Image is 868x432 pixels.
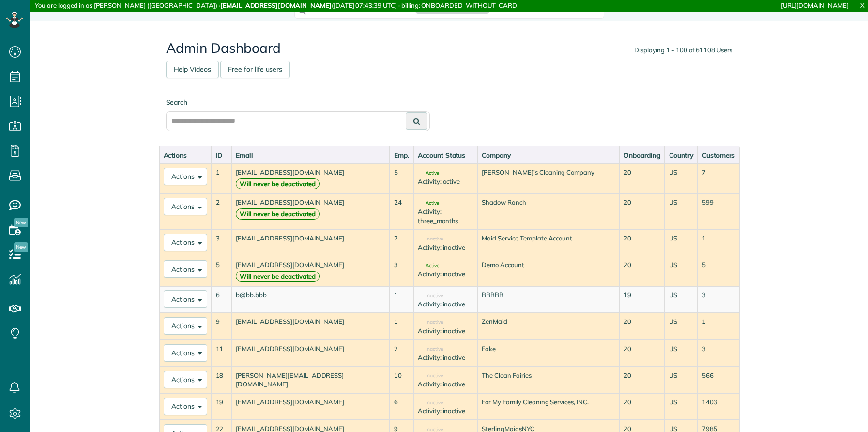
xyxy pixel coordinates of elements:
a: [URL][DOMAIN_NAME] [781,1,849,9]
td: ZenMaid [477,313,619,339]
td: 19 [212,393,232,420]
div: Emp. [394,150,409,160]
div: Activity: inactive [418,300,473,309]
span: Inactive [418,427,443,432]
td: 3 [698,340,739,367]
td: [PERSON_NAME][EMAIL_ADDRESS][DOMAIN_NAME] [231,367,390,393]
button: Actions [164,290,207,308]
div: Customers [702,150,735,160]
td: 599 [698,193,739,229]
td: 20 [619,313,665,339]
div: Actions [164,150,207,160]
td: 11 [212,340,232,367]
td: 20 [619,393,665,420]
button: Actions [164,371,207,388]
div: Onboarding [624,150,660,160]
td: Shadow Ranch [477,193,619,229]
td: Maid Service Template Account [477,229,619,256]
td: 3 [698,286,739,313]
button: Actions [164,317,207,335]
td: US [665,367,698,393]
td: 5 [698,256,739,286]
td: 1403 [698,393,739,420]
strong: [EMAIL_ADDRESS][DOMAIN_NAME] [220,1,332,9]
td: US [665,163,698,193]
span: New [14,218,28,227]
td: US [665,393,698,420]
td: 20 [619,256,665,286]
span: Inactive [418,373,443,378]
td: 3 [390,256,413,286]
div: Email [236,150,385,160]
td: 2 [390,229,413,256]
div: Activity: inactive [418,243,473,252]
button: Actions [164,168,207,185]
td: [EMAIL_ADDRESS][DOMAIN_NAME] [231,340,390,367]
label: Search [166,97,430,107]
td: 20 [619,367,665,393]
div: Activity: inactive [418,270,473,279]
td: 24 [390,193,413,229]
span: Inactive [418,320,443,325]
div: Displaying 1 - 100 of 61108 Users [634,46,732,55]
td: 1 [212,163,232,193]
td: [EMAIL_ADDRESS][DOMAIN_NAME] [231,163,390,193]
td: 20 [619,229,665,256]
td: Fake [477,340,619,367]
td: [EMAIL_ADDRESS][DOMAIN_NAME] [231,193,390,229]
td: Demo Account [477,256,619,286]
div: Activity: inactive [418,406,473,416]
span: New [14,242,28,252]
td: 9 [212,313,232,339]
td: 3 [212,229,232,256]
div: Activity: active [418,177,473,186]
td: [EMAIL_ADDRESS][DOMAIN_NAME] [231,229,390,256]
button: Actions [164,234,207,251]
div: Activity: three_months [418,207,473,225]
td: 1 [390,286,413,313]
td: [PERSON_NAME]'s Cleaning Company [477,163,619,193]
td: US [665,313,698,339]
td: 6 [390,393,413,420]
td: US [665,193,698,229]
div: Country [669,150,693,160]
td: 5 [212,256,232,286]
button: Actions [164,344,207,362]
td: 2 [212,193,232,229]
td: 1 [390,313,413,339]
div: Activity: inactive [418,353,473,362]
a: Help Videos [166,61,219,78]
td: 1 [698,229,739,256]
td: 18 [212,367,232,393]
span: Inactive [418,293,443,298]
td: [EMAIL_ADDRESS][DOMAIN_NAME] [231,313,390,339]
td: The Clean Fairies [477,367,619,393]
strong: Will never be deactivated [236,271,320,282]
span: Inactive [418,237,443,241]
span: Active [418,201,439,206]
td: 2 [390,340,413,367]
div: Activity: inactive [418,380,473,389]
span: Active [418,171,439,176]
div: Company [482,150,615,160]
td: [EMAIL_ADDRESS][DOMAIN_NAME] [231,256,390,286]
td: 20 [619,163,665,193]
td: 19 [619,286,665,313]
td: 10 [390,367,413,393]
span: Active [418,263,439,268]
td: BBBBB [477,286,619,313]
div: Account Status [418,150,473,160]
td: 1 [698,313,739,339]
td: 7 [698,163,739,193]
td: US [665,256,698,286]
div: ID [216,150,228,160]
button: Actions [164,260,207,278]
td: US [665,229,698,256]
div: Activity: inactive [418,326,473,336]
td: 20 [619,193,665,229]
td: [EMAIL_ADDRESS][DOMAIN_NAME] [231,393,390,420]
button: Actions [164,398,207,415]
h2: Admin Dashboard [166,41,732,56]
td: US [665,286,698,313]
td: For My Family Cleaning Services, INC. [477,393,619,420]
